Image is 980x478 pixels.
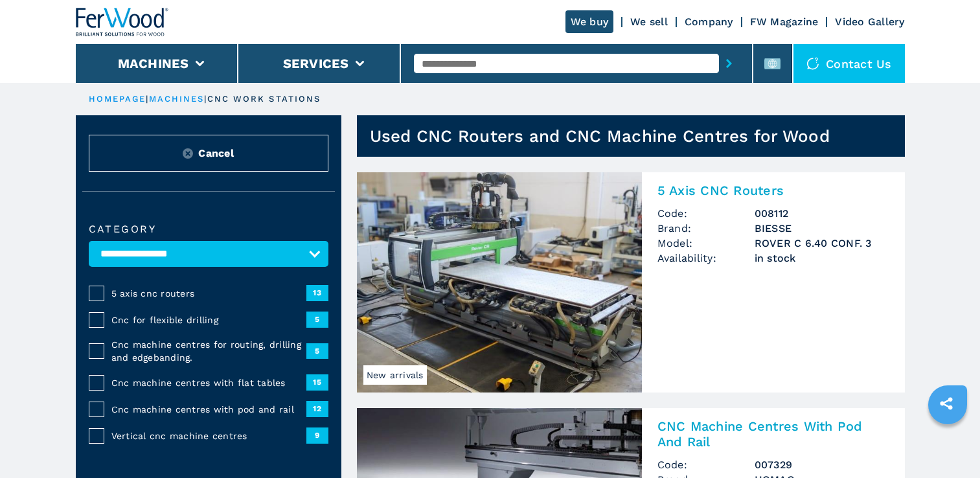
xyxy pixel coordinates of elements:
span: Availability: [657,251,755,266]
button: ResetCancel [89,135,328,172]
span: Code: [657,457,755,472]
span: 5 [306,312,328,327]
span: Cnc machine centres with pod and rail [111,403,306,416]
h2: CNC Machine Centres With Pod And Rail [657,418,889,450]
img: Contact us [806,57,819,70]
h3: ROVER C 6.40 CONF. 3 [755,236,889,251]
button: Machines [118,56,189,71]
a: machines [149,94,205,104]
span: 12 [306,401,328,416]
span: 13 [306,285,328,301]
span: Model: [657,236,755,251]
img: 5 Axis CNC Routers BIESSE ROVER C 6.40 CONF. 3 [357,172,642,393]
span: New arrivals [363,365,427,385]
span: Cnc machine centres with flat tables [111,376,306,389]
a: HOMEPAGE [89,94,146,104]
button: Services [283,56,349,71]
span: Cnc machine centres for routing, drilling and edgebanding. [111,338,306,364]
h1: Used CNC Routers and CNC Machine Centres for Wood [370,126,830,146]
span: 9 [306,427,328,443]
span: Brand: [657,221,755,236]
label: Category [89,224,328,234]
span: Cnc for flexible drilling [111,313,306,326]
span: | [204,94,207,104]
a: We buy [565,10,614,33]
span: Cancel [198,146,234,161]
a: FW Magazine [750,16,819,28]
h3: 008112 [755,206,889,221]
div: Contact us [793,44,905,83]
h3: BIESSE [755,221,889,236]
a: 5 Axis CNC Routers BIESSE ROVER C 6.40 CONF. 3New arrivals5 Axis CNC RoutersCode:008112Brand:BIES... [357,172,905,393]
span: Vertical cnc machine centres [111,429,306,442]
span: in stock [755,251,889,266]
a: Video Gallery [835,16,904,28]
a: We sell [630,16,668,28]
a: Company [685,16,733,28]
button: submit-button [719,49,739,78]
img: Reset [183,148,193,159]
a: sharethis [930,387,963,420]
span: | [146,94,148,104]
h2: 5 Axis CNC Routers [657,183,889,198]
img: Ferwood [76,8,169,36]
h3: 007329 [755,457,889,472]
span: 15 [306,374,328,390]
span: 5 axis cnc routers [111,287,306,300]
span: Code: [657,206,755,221]
p: cnc work stations [207,93,321,105]
span: 5 [306,343,328,359]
